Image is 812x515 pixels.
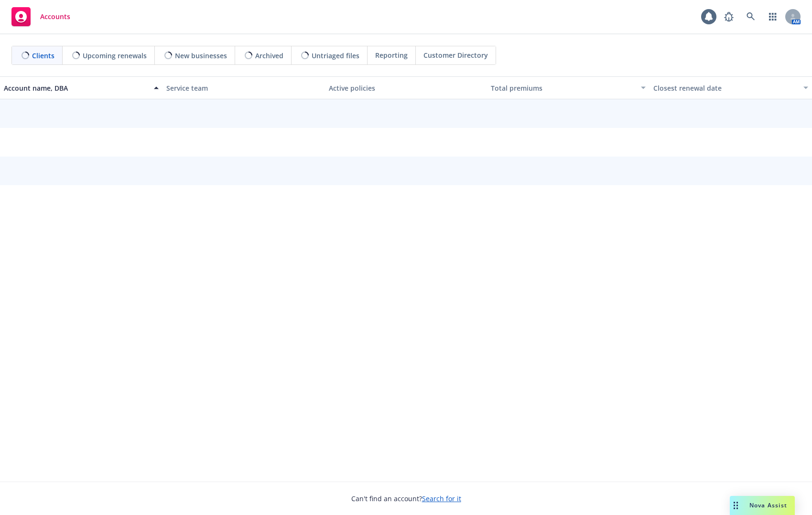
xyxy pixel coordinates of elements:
[312,51,359,61] span: Untriaged files
[325,76,487,99] button: Active policies
[40,13,70,21] span: Accounts
[491,83,635,93] div: Total premiums
[422,494,461,503] a: Search for it
[329,83,484,93] div: Active policies
[83,51,147,61] span: Upcoming renewals
[487,76,650,99] button: Total premiums
[351,494,461,504] span: Can't find an account?
[741,7,760,26] a: Search
[255,51,283,61] span: Archived
[730,496,795,515] button: Nova Assist
[650,76,812,99] button: Closest renewal date
[653,83,798,93] div: Closest renewal date
[763,7,782,26] a: Switch app
[719,7,738,26] a: Report a Bug
[162,76,325,99] button: Service team
[423,50,488,60] span: Customer Directory
[375,50,408,60] span: Reporting
[166,83,321,93] div: Service team
[8,3,74,30] a: Accounts
[4,83,148,93] div: Account name, DBA
[749,501,787,509] span: Nova Assist
[730,496,742,515] div: Drag to move
[175,51,227,61] span: New businesses
[32,51,54,61] span: Clients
